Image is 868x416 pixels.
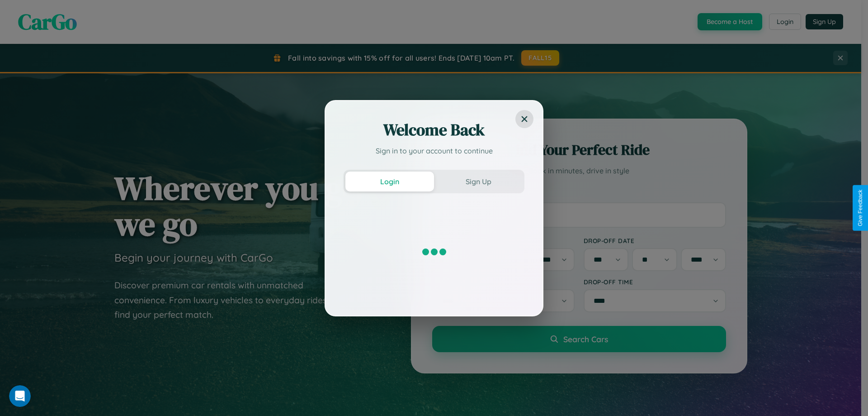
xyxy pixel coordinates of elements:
iframe: Intercom live chat [9,385,31,407]
button: Login [345,172,434,191]
button: Sign Up [434,172,523,191]
h2: Welcome Back [344,119,524,141]
p: Sign in to your account to continue [344,145,524,156]
div: Give Feedback [857,190,863,226]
